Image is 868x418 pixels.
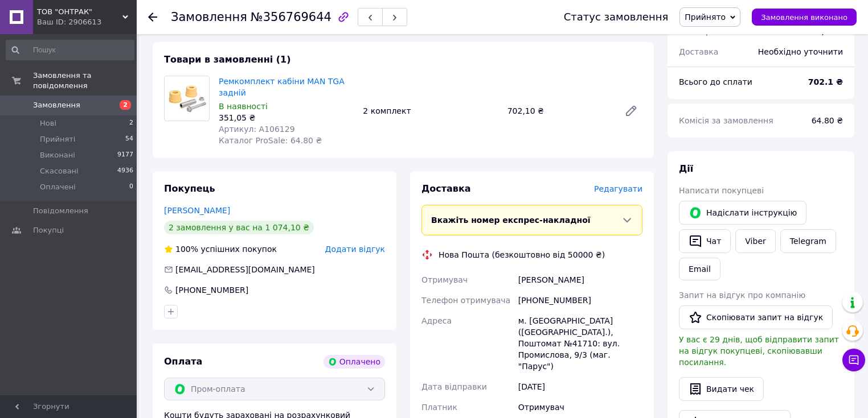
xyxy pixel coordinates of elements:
[164,221,314,234] div: 2 замовлення у вас на 1 074,10 ₴
[516,270,645,290] div: [PERSON_NAME]
[120,100,131,110] span: 2
[219,112,354,123] div: 351,05 ₴
[40,118,56,129] span: Нові
[679,377,764,401] button: Видати чек
[219,77,345,97] a: Ремкомплект кабіни MAN TGA задній
[780,229,836,253] a: Telegram
[679,258,720,280] button: Email
[620,100,642,122] a: Редагувати
[679,229,731,253] button: Чат
[117,166,133,176] span: 4936
[421,403,457,412] span: Платник
[516,397,645,417] div: Отримувач
[117,150,133,160] span: 9177
[679,335,839,367] span: У вас є 29 днів, щоб відправити запит на відгук покупцеві, скопіювавши посилання.
[175,245,198,254] span: 100%
[812,116,843,125] span: 64.80 ₴
[431,216,591,225] span: Вкажіть номер експрес-накладної
[516,376,645,397] div: [DATE]
[219,136,322,145] span: Каталог ProSale: 64.80 ₴
[752,9,857,26] button: Замовлення виконано
[125,134,133,144] span: 54
[761,13,847,22] span: Замовлення виконано
[842,349,865,371] button: Чат з покупцем
[594,184,642,193] span: Редагувати
[6,40,134,60] input: Пошук
[679,201,806,225] button: Надіслати інструкцію
[679,305,833,329] button: Скопіювати запит на відгук
[679,77,752,86] span: Всього до сплати
[164,356,202,367] span: Оплата
[129,118,133,129] span: 2
[679,47,718,56] span: Доставка
[421,183,471,194] span: Доставка
[685,13,726,22] span: Прийнято
[171,10,247,24] span: Замовлення
[735,229,775,253] a: Viber
[40,182,76,192] span: Оплачені
[148,11,157,23] div: Повернутися назад
[33,206,88,216] span: Повідомлення
[33,71,137,91] span: Замовлення та повідомлення
[129,182,133,192] span: 0
[421,382,487,391] span: Дата відправки
[37,7,122,17] span: ТОВ "ОНТРАК"
[421,275,468,284] span: Отримувач
[516,311,645,376] div: м. [GEOGRAPHIC_DATA] ([GEOGRAPHIC_DATA].), Поштомат №41710: вул. Промислова, 9/3 (маг. "Парус")
[679,186,764,195] span: Написати покупцеві
[33,225,64,235] span: Покупці
[175,265,315,274] span: [EMAIL_ADDRESS][DOMAIN_NAME]
[37,17,137,27] div: Ваш ID: 2906613
[436,249,608,260] div: Нова Пошта (безкоштовно від 50000 ₴)
[40,150,75,160] span: Виконані
[325,245,385,254] span: Додати відгук
[808,77,843,86] b: 702.1 ₴
[679,163,693,174] span: Дії
[33,100,80,110] span: Замовлення
[751,39,850,64] div: Необхідно уточнити
[324,355,385,369] div: Оплачено
[516,290,645,311] div: [PHONE_NUMBER]
[564,11,669,23] div: Статус замовлення
[251,10,331,24] span: №356769644
[358,103,502,119] div: 2 комплект
[164,243,277,255] div: успішних покупок
[174,284,249,296] div: [PHONE_NUMBER]
[503,103,615,119] div: 702,10 ₴
[421,296,510,305] span: Телефон отримувача
[421,316,452,325] span: Адреса
[219,102,268,111] span: В наявності
[165,82,209,115] img: Ремкомплект кабіни MAN TGA задній
[679,291,805,300] span: Запит на відгук про компанію
[164,206,230,215] a: [PERSON_NAME]
[40,166,79,176] span: Скасовані
[40,134,75,144] span: Прийняті
[679,116,773,125] span: Комісія за замовлення
[164,183,215,194] span: Покупець
[164,54,291,65] span: Товари в замовленні (1)
[219,125,295,134] span: Артикул: A106129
